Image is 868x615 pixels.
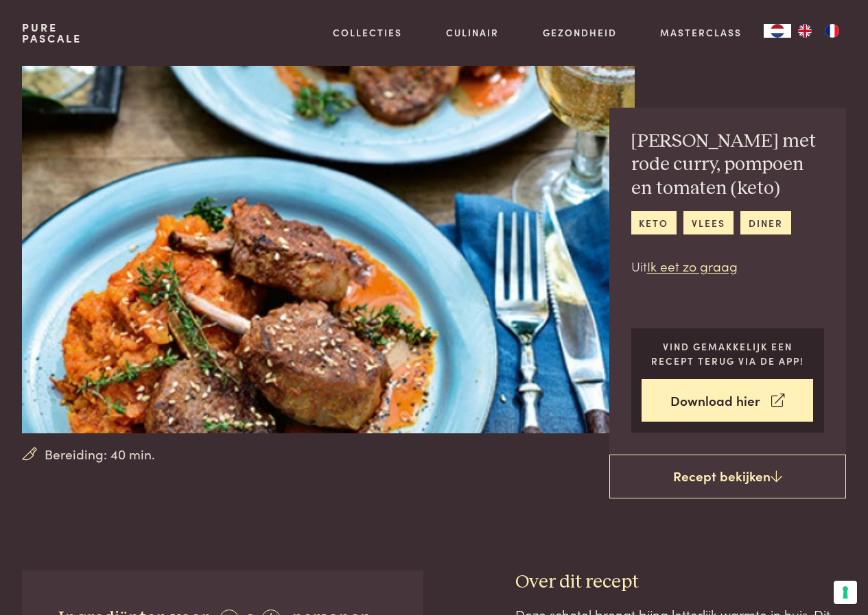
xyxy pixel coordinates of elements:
a: Download hier [642,379,813,422]
span: Bereiding: 40 min. [45,444,155,464]
a: vlees [683,211,733,234]
a: Recept bekijken [609,455,847,498]
a: PurePascale [22,22,82,44]
img: Lamsrack met rode curry, pompoen en tomaten (keto) [22,66,635,433]
a: Culinair [446,25,499,40]
a: Gezondheid [543,25,617,40]
div: Language [764,24,791,38]
a: Ik eet zo graag [647,256,738,275]
p: Uit [631,256,825,276]
p: Vind gemakkelijk een recept terug via de app! [642,339,813,367]
a: Masterclass [660,25,742,40]
a: Collecties [333,25,402,40]
a: keto [631,211,677,234]
a: FR [819,24,846,38]
a: diner [740,211,790,234]
h2: [PERSON_NAME] met rode curry, pompoen en tomaten (keto) [631,130,825,201]
button: Uw voorkeuren voor toestemming voor trackingtechnologieën [834,581,857,604]
ul: Language list [791,24,846,38]
a: NL [764,24,791,38]
aside: Language selected: Nederlands [764,24,846,38]
h3: Over dit recept [515,570,846,594]
a: EN [791,24,819,38]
